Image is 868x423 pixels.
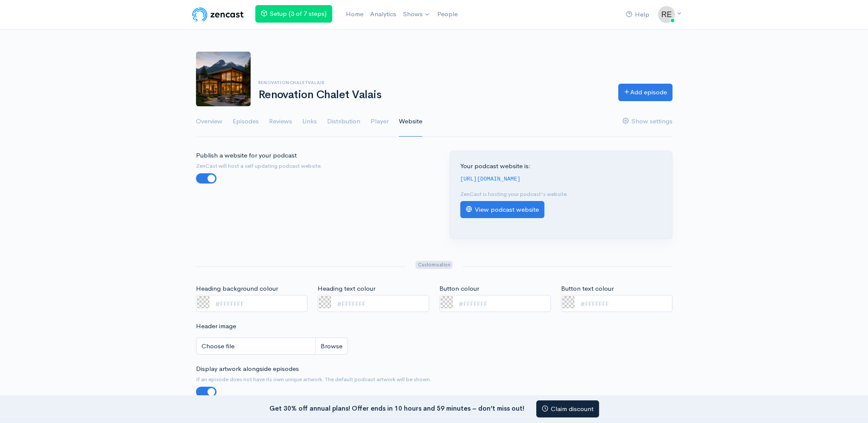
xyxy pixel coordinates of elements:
[415,261,453,269] span: Customisation
[460,161,662,171] p: Your podcast website is:
[196,162,429,170] small: ZenCast will host a self updating podcast website.
[196,375,672,384] small: If an episode does not have its own unique artwork. The default podcast artwork will be shown.
[196,284,278,294] label: Heading background colour
[561,295,672,312] input: #FFFFFFF
[196,321,236,331] label: Header image
[342,5,367,23] a: Home
[439,284,479,294] label: Button colour
[460,176,521,182] code: [URL][DOMAIN_NAME]
[399,106,422,137] a: Website
[269,404,524,412] strong: Get 30% off annual plans! Offer ends in 10 hours and 59 minutes – don’t miss out!
[196,106,222,137] a: Overview
[623,106,672,137] a: Show settings
[536,400,599,418] a: Claim discount
[196,295,307,312] input: #FFFFFFF
[255,5,332,23] a: Setup (3 of 7 steps)
[196,364,299,374] label: Display artwork alongside episodes
[371,106,389,137] a: Player
[327,106,360,137] a: Distribution
[191,6,245,23] img: ZenCast Logo
[196,151,297,160] label: Publish a website for your podcast
[460,201,544,219] a: View podcast website
[233,106,259,137] a: Episodes
[318,295,429,312] input: #FFFFFFF
[400,5,434,24] a: Shows
[460,190,662,198] p: ZenCast is hosting your podcast's website.
[302,106,317,137] a: Links
[439,295,551,312] input: #FFFFFFF
[258,89,608,101] h1: Renovation Chalet Valais
[258,80,608,85] h6: renovationchaletvalais
[367,5,400,23] a: Analytics
[618,84,672,101] a: Add episode
[623,6,653,24] a: Help
[269,106,292,137] a: Reviews
[658,6,675,23] img: ...
[434,5,461,23] a: People
[318,284,375,294] label: Heading text colour
[561,284,614,294] label: Button text colour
